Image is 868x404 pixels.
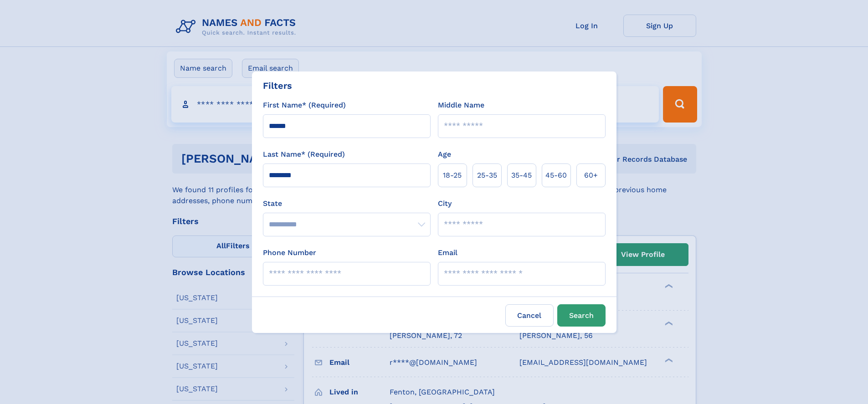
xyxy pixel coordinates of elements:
[584,170,598,181] span: 60+
[438,247,457,258] label: Email
[263,79,292,92] div: Filters
[263,247,316,258] label: Phone Number
[263,149,345,160] label: Last Name* (Required)
[438,149,451,160] label: Age
[545,170,567,181] span: 45‑60
[443,170,462,181] span: 18‑25
[557,304,606,327] button: Search
[438,100,484,111] label: Middle Name
[263,100,346,111] label: First Name* (Required)
[505,304,554,327] label: Cancel
[438,198,452,209] label: City
[263,198,431,209] label: State
[477,170,497,181] span: 25‑35
[511,170,532,181] span: 35‑45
